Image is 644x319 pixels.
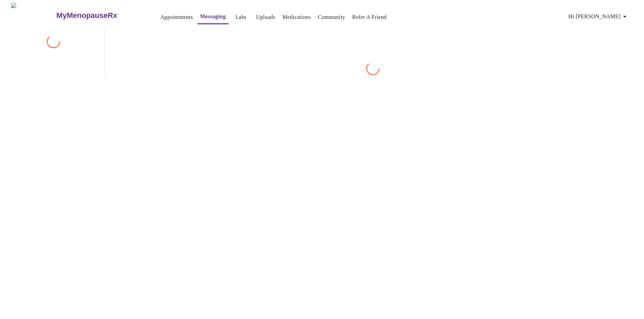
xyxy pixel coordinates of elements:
[315,10,348,24] button: Community
[158,10,196,24] button: Appointments
[352,12,387,22] a: Refer a Friend
[280,10,313,24] button: Medications
[318,12,345,22] a: Community
[569,12,629,21] span: Hi [PERSON_NAME]
[230,10,252,24] button: Labs
[197,10,229,24] button: Messaging
[235,12,246,22] a: Labs
[350,10,389,24] button: Refer a Friend
[161,12,193,22] a: Appointments
[566,10,631,23] button: Hi [PERSON_NAME]
[55,4,144,27] a: MyMenopauseRx
[256,12,276,22] a: Uploads
[200,12,226,21] a: Messaging
[11,3,55,28] img: MyMenopauseRx Logo
[254,10,278,24] button: Uploads
[56,11,117,20] h3: MyMenopauseRx
[282,12,311,22] a: Medications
